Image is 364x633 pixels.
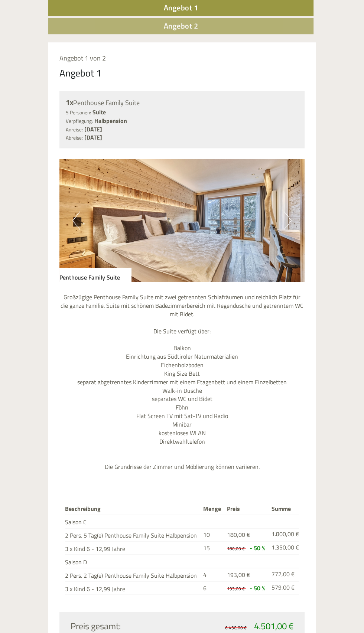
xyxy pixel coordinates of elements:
img: image [59,159,305,282]
b: 1x [66,97,73,108]
span: 180,00 € [227,530,250,539]
td: 10 [200,528,224,541]
div: [GEOGRAPHIC_DATA] [11,22,115,27]
td: 6 [200,581,224,595]
td: 15 [200,541,224,555]
button: Senden [197,192,245,209]
td: 2 Pers. 2 Tag(e) Penthouse Family Suite Halbpension [65,568,200,581]
p: Großzügige Penthouse Family Suite mit zwei getrennten Schlafräumen und reichlich Platz für die ga... [59,293,305,471]
span: - 50 % [250,583,265,592]
b: Halbpension [94,116,127,125]
button: Previous [72,211,80,230]
div: Angebot 1 [59,66,102,80]
td: 4 [200,568,224,581]
b: [DATE] [84,125,102,134]
b: Suite [92,108,106,117]
td: Saison C [65,515,200,528]
small: Abreise: [66,134,83,141]
span: 193,00 € [227,570,250,579]
span: 193,00 € [227,585,245,592]
div: [DATE] [110,6,136,18]
div: Preis gesamt: [65,619,182,632]
th: Summe [269,503,299,515]
b: [DATE] [84,133,102,142]
small: 5 Personen: [66,109,91,116]
div: Penthouse Family Suite [59,268,131,282]
span: Angebot 1 von 2 [59,53,106,63]
span: Angebot 2 [164,20,198,32]
td: 3 x Kind 6 - 12,99 Jahre [65,541,200,555]
td: Saison D [65,555,200,568]
td: 1.800,00 € [269,528,299,541]
td: 3 x Kind 6 - 12,99 Jahre [65,581,200,595]
small: Anreise: [66,126,83,133]
small: Verpflegung: [66,117,93,125]
span: 4.501,00 € [254,619,293,632]
div: Penthouse Family Suite [66,97,298,108]
span: 180,00 € [227,545,245,552]
td: 772,00 € [269,568,299,581]
div: Guten Tag, wie können wir Ihnen helfen? [6,20,118,43]
th: Beschreibung [65,503,200,515]
th: Preis [224,503,268,515]
small: 15:36 [11,36,115,41]
span: 6.430,00 € [225,624,247,631]
td: 1.350,00 € [269,541,299,555]
span: - 50 % [250,544,265,552]
th: Menge [200,503,224,515]
button: Next [284,211,292,230]
td: 579,00 € [269,581,299,595]
td: 2 Pers. 5 Tag(e) Penthouse Family Suite Halbpension [65,528,200,541]
span: Angebot 1 [164,2,198,13]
